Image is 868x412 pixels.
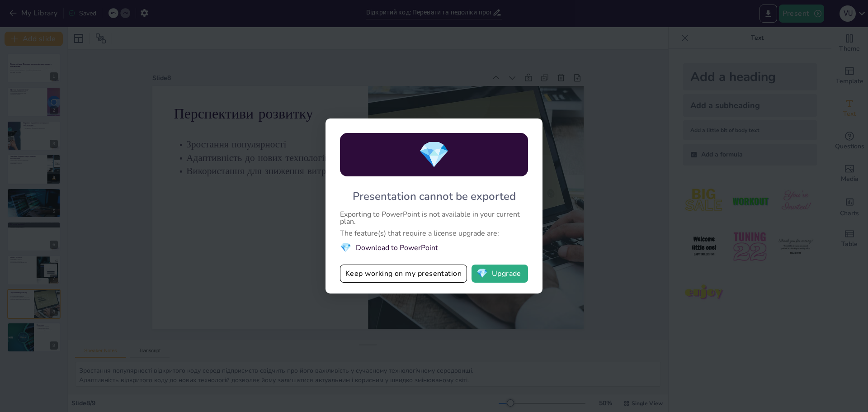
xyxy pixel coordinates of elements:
[418,137,450,172] span: diamond
[340,211,528,225] div: Exporting to PowerPoint is not available in your current plan.
[353,189,516,204] div: Presentation cannot be exported
[340,242,351,254] span: diamond
[340,265,467,283] button: Keep working on my presentation
[340,242,528,254] li: Download to PowerPoint
[476,269,488,278] span: diamond
[472,265,528,283] button: diamondUpgrade
[340,230,528,237] div: The feature(s) that require a license upgrade are:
